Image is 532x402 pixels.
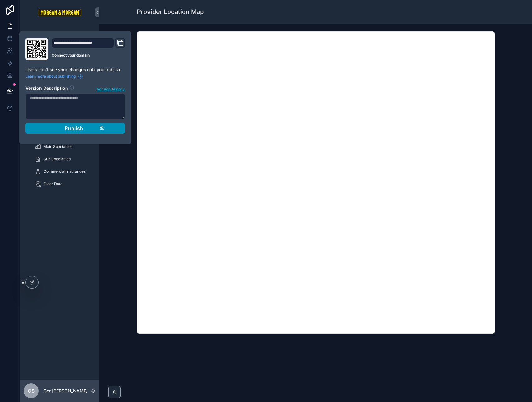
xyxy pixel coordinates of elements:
[44,157,71,162] span: Sub Specialties
[65,125,83,131] span: Publish
[28,387,35,395] span: CS
[52,38,125,60] div: Domain and Custom Link
[44,144,72,149] span: Main Specialties
[44,388,88,394] p: Cor [PERSON_NAME]
[25,74,76,79] span: Learn more about publishing
[25,85,68,92] h2: Version Description
[97,85,125,92] span: Version history
[137,7,204,16] h1: Provider Location Map
[25,66,125,73] p: Users can't see your changes until you publish.
[31,141,96,152] a: Main Specialties
[44,181,62,186] span: Clear Data
[44,169,86,174] span: Commercial Insurances
[31,153,96,165] a: Sub Specialties
[31,178,96,190] a: Clear Data
[25,123,125,134] button: Publish
[25,74,83,79] a: Learn more about publishing
[31,166,96,177] a: Commercial Insurances
[24,29,96,40] a: Home
[39,9,81,16] img: App logo
[20,25,99,198] div: scrollable content
[96,85,125,92] button: Version history
[52,53,125,58] a: Connect your domain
